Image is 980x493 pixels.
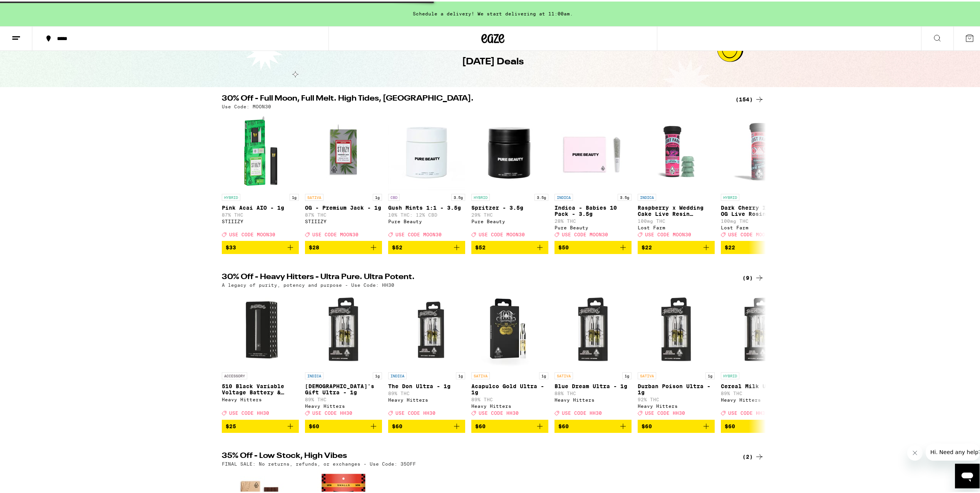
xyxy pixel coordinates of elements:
[395,231,442,236] span: USE CODE MOON30
[721,290,798,418] a: Open page for Cereal Milk Ultra - 1g from Heavy Hitters
[222,290,299,418] a: Open page for 510 Black Variable Voltage Battery & Charger from Heavy Hitters
[309,243,319,249] span: $28
[479,231,525,236] span: USE CODE MOON30
[705,371,715,378] p: 1g
[725,422,735,428] span: $60
[721,217,798,222] p: 100mg THC
[475,422,486,428] span: $60
[222,217,299,222] div: STIIIZY
[539,371,548,378] p: 1g
[554,290,632,367] img: Heavy Hitters - Blue Dream Ultra - 1g
[388,290,465,367] img: Heavy Hitters - The Don Ultra - 1g
[721,418,798,431] button: Add to bag
[312,409,352,414] span: USE CODE HH30
[456,371,465,378] p: 1g
[554,418,632,431] button: Add to bag
[562,409,602,414] span: USE CODE HH30
[305,203,382,209] p: OG - Premium Jack - 1g
[305,211,382,216] p: 87% THC
[226,243,236,249] span: $33
[388,111,465,188] img: Pure Beauty - Gush Mints 1:1 - 3.5g
[222,460,416,465] p: FINAL SALE: No returns, refunds, or exchanges - Use Code: 35OFF
[728,231,774,236] span: USE CODE MOON30
[305,239,382,252] button: Add to bag
[222,111,299,239] a: Open page for Pink Acai AIO - 1g from STIIIZY
[742,451,764,460] a: (2)
[388,396,465,401] div: Heavy Hitters
[226,422,236,428] span: $25
[305,217,382,222] div: STIIIZY
[312,231,358,236] span: USE CODE MOON30
[725,243,735,249] span: $22
[554,203,632,215] p: Indica - Babies 10 Pack - 3.5g
[373,192,382,199] p: 1g
[388,192,400,199] p: CBD
[471,402,548,407] div: Heavy Hitters
[471,217,548,222] div: Pure Beauty
[222,451,726,460] h2: 35% Off - Low Stock, High Vibes
[388,239,465,252] button: Add to bag
[373,371,382,378] p: 1g
[305,371,323,378] p: INDICA
[554,371,573,378] p: SATIVA
[222,211,299,216] p: 87% THC
[305,192,323,199] p: SATIVA
[471,382,548,394] p: Acapulco Gold Ultra - 1g
[558,243,569,249] span: $50
[721,111,798,188] img: Lost Farm - Dark Cherry Illuminati OG Live Rosin Gummies
[622,371,632,378] p: 1g
[721,389,798,394] p: 89% THC
[222,395,299,400] div: Heavy Hitters
[742,272,764,281] a: (9)
[309,422,319,428] span: $60
[451,192,465,199] p: 3.5g
[554,389,632,394] p: 88% THC
[479,409,519,414] span: USE CODE HH30
[388,418,465,431] button: Add to bag
[638,418,715,431] button: Add to bag
[638,290,715,418] a: Open page for Durban Poison Ultra - 1g from Heavy Hitters
[554,111,632,188] img: Pure Beauty - Indica - Babies 10 Pack - 3.5g
[471,111,548,188] img: Pure Beauty - Spritzer - 3.5g
[645,231,691,236] span: USE CODE MOON30
[222,192,240,199] p: HYBRID
[554,192,573,199] p: INDICA
[471,203,548,209] p: Spritzer - 3.5g
[395,409,436,414] span: USE CODE HH30
[721,111,798,239] a: Open page for Dark Cherry Illuminati OG Live Rosin Gummies from Lost Farm
[638,395,715,400] p: 92% THC
[642,243,652,249] span: $22
[735,93,764,103] a: (154)
[471,192,490,199] p: HYBRID
[721,290,798,367] img: Heavy Hitters - Cereal Milk Ultra - 1g
[926,442,980,459] iframe: Message from company
[638,290,715,367] img: Heavy Hitters - Durban Poison Ultra - 1g
[392,422,402,428] span: $60
[222,290,299,367] img: Heavy Hitters - 510 Black Variable Voltage Battery & Charger
[534,192,548,199] p: 3.5g
[638,111,715,239] a: Open page for Raspberry x Wedding Cake Live Resin Gummies from Lost Farm
[290,192,299,199] p: 1g
[554,396,632,401] div: Heavy Hitters
[388,217,465,222] div: Pure Beauty
[721,224,798,229] div: Lost Farm
[222,272,726,281] h2: 30% Off - Heavy Hitters - Ultra Pure. Ultra Potent.
[554,224,632,229] div: Pure Beauty
[222,103,271,108] p: Use Code: MOON30
[222,382,299,394] p: 510 Black Variable Voltage Battery & Charger
[388,203,465,209] p: Gush Mints 1:1 - 3.5g
[638,217,715,222] p: 100mg THC
[638,402,715,407] div: Heavy Hitters
[388,290,465,418] a: Open page for The Don Ultra - 1g from Heavy Hitters
[388,211,465,216] p: 10% THC: 12% CBD
[305,111,382,239] a: Open page for OG - Premium Jack - 1g from STIIIZY
[305,290,382,367] img: Heavy Hitters - God's Gift Ultra - 1g
[554,382,632,388] p: Blue Dream Ultra - 1g
[222,371,247,378] p: ACCESSORY
[471,371,490,378] p: SATIVA
[388,389,465,394] p: 89% THC
[562,231,608,236] span: USE CODE MOON30
[222,93,726,103] h2: 30% Off - Full Moon, Full Melt. High Tides, [GEOGRAPHIC_DATA].
[554,111,632,239] a: Open page for Indica - Babies 10 Pack - 3.5g from Pure Beauty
